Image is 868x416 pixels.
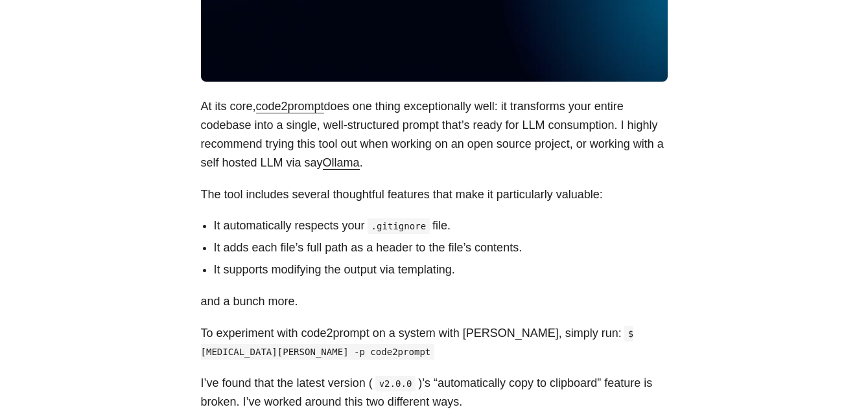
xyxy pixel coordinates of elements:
[375,376,416,391] code: v2.0.0
[201,97,668,172] p: At its core, does one thing exceptionally well: it transforms your entire codebase into a single,...
[214,216,668,235] li: It automatically respects your file.
[201,324,668,362] p: To experiment with code2prompt on a system with [PERSON_NAME], simply run:
[214,260,668,279] li: It supports modifying the output via templating.
[368,218,430,234] code: .gitignore
[214,238,668,257] li: It adds each file’s full path as a header to the file’s contents.
[201,374,668,411] p: I’ve found that the latest version ( )’s “automatically copy to clipboard” feature is broken. I’v...
[323,156,360,169] a: Ollama
[201,292,668,311] p: and a bunch more.
[256,100,324,113] a: code2prompt
[201,185,668,204] p: The tool includes several thoughtful features that make it particularly valuable:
